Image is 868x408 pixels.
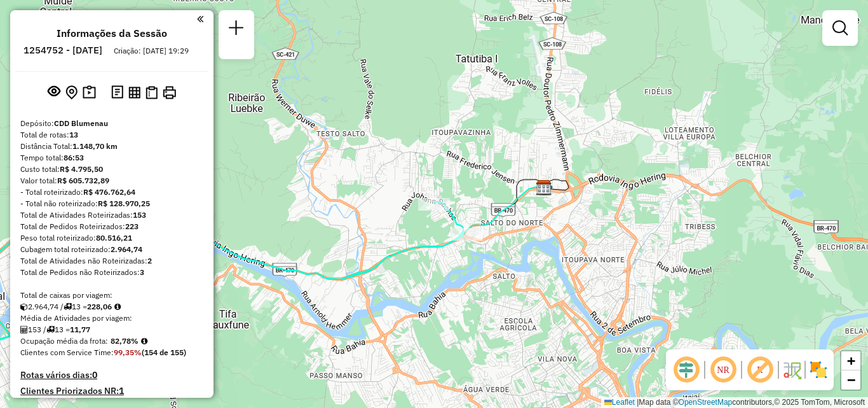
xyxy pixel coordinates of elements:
button: Exibir sessão original [45,82,63,102]
span: − [847,372,855,388]
strong: CDD Blumenau [54,118,108,128]
h4: Informações da Sessão [57,27,167,39]
div: Cubagem total roteirizado: [20,244,203,255]
strong: R$ 128.970,25 [98,199,150,208]
strong: 2.964,74 [111,244,142,254]
strong: 1.148,70 km [72,141,118,151]
h6: 1254752 - [DATE] [24,45,102,56]
strong: 82,78% [111,336,139,346]
a: Zoom in [841,351,860,370]
img: Fluxo de ruas [782,360,802,380]
i: Meta Caixas/viagem: 199,74 Diferença: 28,32 [114,303,121,311]
strong: 13 [69,130,78,139]
strong: 153 [133,210,146,220]
strong: 80.516,21 [96,233,132,243]
div: Total de Atividades Roteirizadas: [20,209,203,221]
div: 2.964,74 / 13 = [20,301,203,313]
h4: Clientes Priorizados NR: [20,386,203,397]
button: Visualizar relatório de Roteirização [126,83,143,101]
div: Criação: [DATE] 19:29 [109,45,194,57]
div: Total de caixas por viagem: [20,290,203,301]
strong: R$ 476.762,64 [83,187,135,197]
a: Leaflet [604,398,635,407]
span: Ocultar deslocamento [671,355,702,385]
a: OpenStreetMap [679,398,733,407]
i: Cubagem total roteirizado [20,303,28,311]
strong: (154 de 155) [142,348,186,357]
strong: 2 [147,256,152,265]
a: Zoom out [841,370,860,390]
span: | [637,398,639,407]
img: CDD Blumenau [536,179,552,196]
img: Exibir/Ocultar setores [808,360,829,380]
a: Clique aqui para minimizar o painel [197,11,203,26]
button: Imprimir Rotas [160,83,179,102]
strong: 1 [119,385,124,397]
a: Nova sessão e pesquisa [224,15,249,44]
button: Centralizar mapa no depósito ou ponto de apoio [63,83,80,102]
div: Total de rotas: [20,129,203,141]
span: Ocupação média da frota: [20,336,108,346]
a: Exibir filtros [827,15,853,41]
strong: R$ 4.795,50 [60,164,103,174]
strong: 223 [125,222,139,231]
strong: 3 [140,267,144,277]
button: Painel de Sugestão [80,83,98,102]
strong: 11,77 [70,325,90,334]
strong: 86:53 [64,153,84,162]
div: Total de Pedidos não Roteirizados: [20,267,203,278]
div: Total de Atividades não Roteirizadas: [20,255,203,267]
div: 153 / 13 = [20,324,203,335]
span: Exibir rótulo [745,355,775,385]
div: Valor total: [20,175,203,186]
em: Média calculada utilizando a maior ocupação (%Peso ou %Cubagem) de cada rota da sessão. Rotas cro... [141,337,147,345]
strong: R$ 605.732,89 [57,176,109,185]
strong: 99,35% [114,348,142,357]
div: Peso total roteirizado: [20,232,203,244]
div: Tempo total: [20,152,203,164]
div: - Total não roteirizado: [20,198,203,209]
div: Map data © contributors,© 2025 TomTom, Microsoft [601,397,868,408]
div: Depósito: [20,118,203,129]
strong: 228,06 [87,302,112,311]
strong: 0 [92,369,97,381]
i: Total de rotas [64,303,72,311]
span: Clientes com Service Time: [20,348,114,357]
div: - Total roteirizado: [20,186,203,198]
span: Ocultar NR [708,355,738,385]
div: Média de Atividades por viagem: [20,313,203,324]
i: Total de Atividades [20,326,28,334]
h4: Rotas vários dias: [20,370,203,381]
button: Visualizar Romaneio [143,83,160,102]
div: Atividade não roteirizada - DINARDELLI COMERCIO [451,228,483,241]
div: Distância Total: [20,141,203,152]
i: Total de rotas [46,326,55,334]
button: Logs desbloquear sessão [109,83,126,102]
span: + [847,353,855,369]
div: Custo total: [20,164,203,175]
div: Total de Pedidos Roteirizados: [20,221,203,232]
